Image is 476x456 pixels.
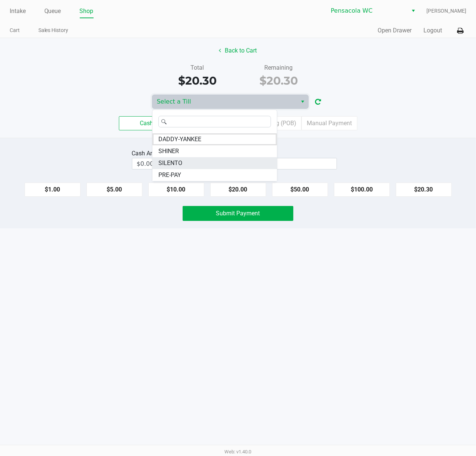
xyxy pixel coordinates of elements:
button: $20.00 [210,183,266,197]
a: Shop [80,6,94,16]
div: $20.30 [244,72,314,89]
div: Remaining [244,63,314,72]
span: PRE-PAY [158,171,181,180]
button: $50.00 [272,183,328,197]
button: Logout [423,26,442,35]
a: Queue [44,6,61,16]
a: Sales History [38,26,69,35]
span: SHINER [158,147,179,156]
button: $1.00 [25,183,81,197]
button: Open Drawer [378,26,412,35]
a: Intake [10,6,26,16]
div: Cash Amount [132,149,171,158]
label: Manual Payment [302,116,357,130]
button: Select [297,95,308,108]
span: [PERSON_NAME] [426,7,466,15]
span: Submit Payment [216,210,260,217]
span: Select a Till [157,97,293,106]
button: Select [408,4,419,18]
button: $20.30 [396,183,452,197]
span: Pensacola WC [331,6,403,15]
div: Total [163,63,233,72]
span: Web: v1.40.0 [225,449,252,455]
button: Back to Cart [214,44,262,58]
label: Cash [119,116,175,130]
button: $5.00 [86,183,142,197]
button: Submit Payment [183,206,293,221]
span: SILENTO [158,159,182,168]
button: $10.00 [148,183,204,197]
a: Cart [10,26,20,35]
button: $100.00 [334,183,390,197]
span: DADDY-YANKEE [158,135,201,144]
div: $20.30 [163,72,233,89]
